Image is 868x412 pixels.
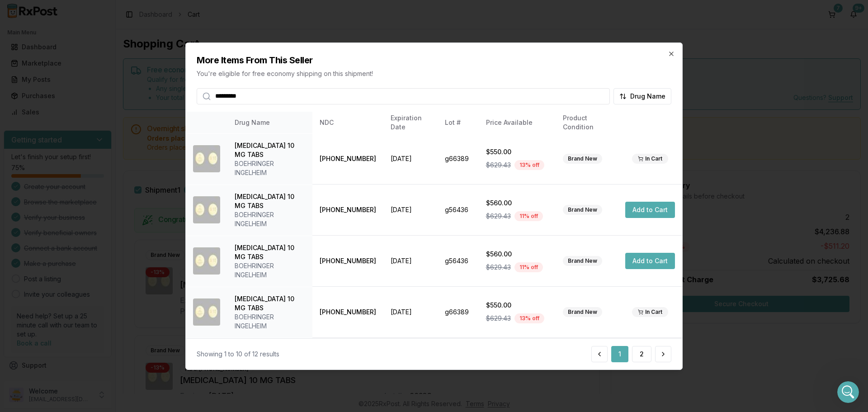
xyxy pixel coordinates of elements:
img: Jardiance 10 MG TABS [193,298,220,326]
div: Recent message [19,129,162,139]
div: All services are online [19,234,162,243]
img: Profile image for Manuel [123,14,141,33]
button: View status page [19,247,162,265]
p: You're eligible for free economy shipping on this shipment! [197,69,671,78]
iframe: Intercom live chat [837,381,859,403]
div: Close [156,14,172,31]
button: Search for help [13,178,168,196]
td: [DATE] [383,337,437,388]
p: How can we help? [18,95,163,110]
span: Drug Name [630,91,665,100]
span: Help [143,305,158,311]
button: 2 [632,346,651,362]
div: 13 % off [514,160,544,170]
td: [PHONE_NUMBER] [312,133,383,184]
td: [PHONE_NUMBER] [312,184,383,235]
img: logo [18,17,70,32]
img: Jardiance 10 MG TABS [193,145,220,172]
td: [DATE] [383,286,437,337]
th: Price Available [479,111,556,133]
div: [MEDICAL_DATA] 10 MG TABS [235,192,305,210]
th: Drug Name [227,111,312,133]
div: $550.00 [486,301,548,310]
td: g66389 [438,286,479,337]
div: $560.00 [486,199,548,208]
button: 1 [611,346,628,362]
td: [DATE] [383,133,437,184]
td: [DATE] [383,184,437,235]
span: $629.43 [486,314,511,323]
th: NDC [312,111,383,133]
td: g56436 [438,184,479,235]
td: g66389 [438,133,479,184]
h2: More Items From This Seller [197,53,671,66]
div: BOEHRINGER INGELHEIM [235,210,305,228]
div: [MEDICAL_DATA] 10 MG TABS [235,294,305,312]
span: Search for help [19,182,73,192]
div: BOEHRINGER INGELHEIM [235,159,305,177]
td: [DATE] [383,235,437,286]
img: Profile image for Manuel [19,143,37,161]
td: [PHONE_NUMBER] [312,337,383,388]
div: In Cart [632,307,668,317]
div: [PERSON_NAME] [40,152,93,161]
th: Product Condition [556,111,618,133]
p: Hi [PERSON_NAME] 👋 [18,64,163,95]
button: Messages [60,282,120,318]
div: 11 % off [514,211,543,221]
div: $550.00 [486,147,548,156]
div: • 17h ago [94,152,124,161]
div: Brand New [563,256,602,266]
div: In Cart [632,154,668,164]
td: g66389 [438,337,479,388]
div: [MEDICAL_DATA] 10 MG TABS [235,141,305,159]
div: Profile image for ManuelTracking for 3 x [MEDICAL_DATA] 25mg - 392756940396 should arrive [DATE][... [9,135,171,169]
td: [PHONE_NUMBER] [312,235,383,286]
img: Profile image for Amantha [106,14,124,33]
div: 13 % off [514,313,544,323]
img: Jardiance 10 MG TABS [193,196,220,223]
button: Drug Name [613,88,671,104]
span: Messages [75,305,106,311]
button: Help [121,282,181,318]
div: Brand New [563,307,602,317]
span: Home [20,305,40,311]
div: Recent messageProfile image for ManuelTracking for 3 x [MEDICAL_DATA] 25mg - 392756940396 should ... [9,122,172,169]
div: Brand New [563,154,602,164]
button: Add to Cart [625,202,675,218]
th: Lot # [438,111,479,133]
div: BOEHRINGER INGELHEIM [235,312,305,330]
th: Expiration Date [383,111,437,133]
div: 11 % off [514,262,543,272]
span: $629.43 [486,161,511,170]
div: Brand New [563,205,602,215]
td: g56436 [438,235,479,286]
span: Tracking for 3 x [MEDICAL_DATA] 25mg - 392756940396 should arrive [DATE] [40,143,286,151]
button: Add to Cart [625,253,675,269]
span: $629.43 [486,263,511,272]
div: BOEHRINGER INGELHEIM [235,261,305,279]
img: Jardiance 10 MG TABS [193,247,220,275]
span: $629.43 [486,212,511,221]
div: $560.00 [486,250,548,259]
td: [PHONE_NUMBER] [312,286,383,337]
div: Showing 1 to 10 of 12 results [197,350,279,359]
div: [MEDICAL_DATA] 10 MG TABS [235,243,305,261]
